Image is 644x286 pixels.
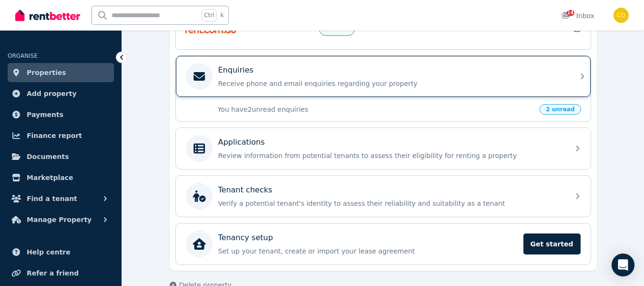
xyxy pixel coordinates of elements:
a: Tenant checksVerify a potential tenant's identity to assess their reliability and suitability as ... [176,176,591,217]
p: Set up your tenant, create or import your lease agreement [218,246,518,256]
span: Payments [27,109,63,120]
a: Refer a friend [8,264,114,283]
a: Add property [8,84,114,103]
img: RentBetter [15,8,80,22]
img: Chris Dimitropoulos [613,8,629,23]
p: Tenancy setup [218,232,273,244]
p: Enquiries [218,64,254,76]
div: Open Intercom Messenger [612,254,634,276]
p: Applications [218,137,265,148]
a: ApplicationsReview information from potential tenants to assess their eligibility for renting a p... [176,128,591,169]
span: Help centre [27,246,71,258]
a: Payments [8,105,114,124]
span: Find a tenant [27,193,77,204]
a: Help centre [8,243,114,262]
a: Finance report [8,126,114,145]
button: Find a tenant [8,189,114,208]
span: 2 unread [540,104,581,115]
span: Ctrl [202,9,216,21]
a: EnquiriesReceive phone and email enquiries regarding your property [176,56,591,97]
span: 14 [567,10,574,16]
a: Tenancy setupSet up your tenant, create or import your lease agreementGet started [176,223,591,265]
span: Get started [523,233,581,254]
span: Manage Property [27,214,92,225]
span: ORGANISE [8,53,38,59]
span: Refer a friend [27,267,79,279]
p: You have 2 unread enquiries [218,105,534,114]
div: Inbox [561,11,594,21]
a: Properties [8,63,114,82]
p: Receive phone and email enquiries regarding your property [218,79,563,88]
span: Add property [27,88,77,99]
span: Properties [27,67,66,78]
a: Marketplace [8,168,114,187]
p: Review information from potential tenants to assess their eligibility for renting a property [218,151,563,160]
span: Documents [27,151,69,162]
span: k [220,11,224,19]
span: Marketplace [27,172,73,183]
span: Finance report [27,130,82,141]
button: Manage Property [8,210,114,229]
p: Tenant checks [218,184,273,196]
a: Documents [8,147,114,166]
p: Verify a potential tenant's identity to assess their reliability and suitability as a tenant [218,199,563,208]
